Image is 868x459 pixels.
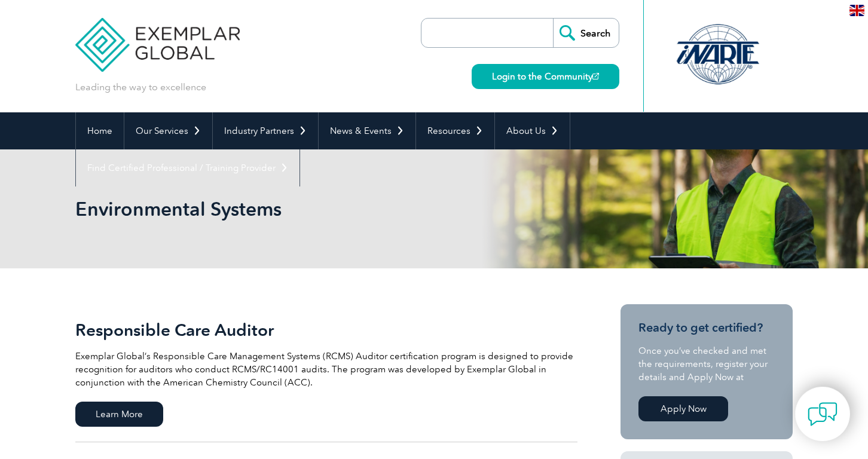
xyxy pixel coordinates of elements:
h2: Responsible Care Auditor [75,320,577,339]
a: Our Services [124,112,212,149]
a: Apply Now [638,396,728,421]
a: Find Certified Professional / Training Provider [76,149,299,186]
img: en [849,5,864,16]
a: Responsible Care Auditor Exemplar Global’s Responsible Care Management Systems (RCMS) Auditor cer... [75,304,577,442]
img: contact-chat.png [808,399,838,429]
input: Search [553,19,619,47]
p: Exemplar Global’s Responsible Care Management Systems (RCMS) Auditor certification program is des... [75,350,577,389]
a: News & Events [319,112,415,149]
span: Learn More [75,402,163,427]
a: Resources [416,112,494,149]
a: About Us [495,112,570,149]
img: open_square.png [592,73,599,79]
h1: Environmental Systems [75,197,534,221]
a: Login to the Community [472,64,619,89]
a: Industry Partners [213,112,318,149]
a: Home [76,112,124,149]
p: Leading the way to excellence [75,81,206,94]
p: Once you’ve checked and met the requirements, register your details and Apply Now at [638,344,775,384]
h3: Ready to get certified? [638,320,775,335]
